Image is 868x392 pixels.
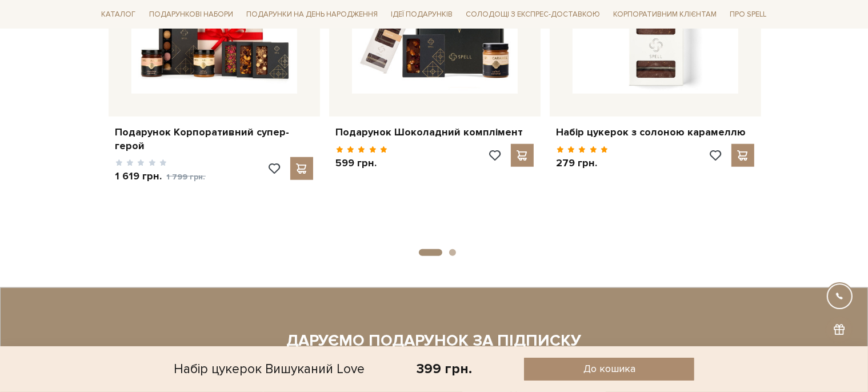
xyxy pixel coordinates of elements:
[242,6,382,23] a: Подарунки на День народження
[145,6,238,23] a: Подарункові набори
[115,170,206,183] p: 1 619 грн.
[386,6,457,23] a: Ідеї подарунків
[461,5,605,24] a: Солодощі з експрес-доставкою
[725,6,771,23] a: Про Spell
[557,157,609,170] p: 279 грн.
[609,6,721,23] a: Корпоративним клієнтам
[449,249,456,256] button: 2 of 2
[557,126,754,139] a: Набір цукерок з солоною карамеллю
[115,126,313,153] a: Подарунок Корпоративний супер-герой
[583,362,635,375] span: До кошика
[174,358,365,381] div: Набір цукерок Вишуканий Love
[336,157,388,170] p: 599 грн.
[97,6,141,23] a: Каталог
[524,358,694,381] button: До кошика
[167,172,206,182] span: 1 799 грн.
[419,249,442,256] button: 1 of 2
[417,360,472,378] div: 399 грн.
[336,126,534,139] a: Подарунок Шоколадний комплімент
